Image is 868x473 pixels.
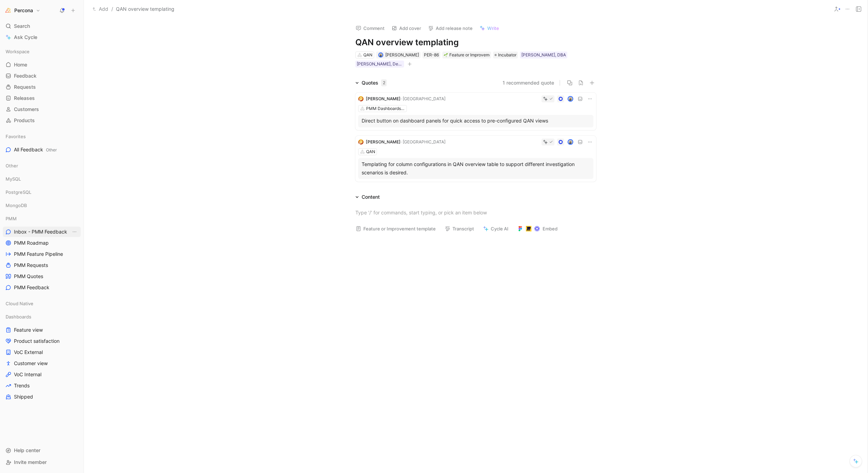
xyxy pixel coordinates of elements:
div: [PERSON_NAME], Developer [357,61,403,68]
button: Cycle AI [480,224,512,234]
button: Feature or Improvement template [353,224,439,234]
div: PMM [3,213,81,224]
span: VoC Internal [14,371,41,378]
button: View actions [71,349,78,356]
a: All FeedbackOther [3,144,81,155]
span: All Feedback [14,146,57,153]
h1: QAN overview templating [355,37,596,48]
img: 🌱 [444,53,448,57]
div: Workspace [3,46,81,57]
a: PMM Feature Pipeline [3,249,81,259]
div: PostgreSQL [3,187,81,199]
div: Invite member [3,457,81,467]
div: PMM Dashboards & Alerting [366,105,405,112]
span: QAN overview templating [116,5,174,13]
img: avatar [568,140,573,144]
span: Invite member [14,459,47,465]
div: Favorites [3,131,81,142]
span: Requests [14,84,36,90]
span: · [GEOGRAPHIC_DATA] [401,139,445,144]
a: Inbox - PMM FeedbackView actions [3,227,81,237]
div: Content [362,193,380,201]
span: PMM Requests [14,262,48,269]
div: Cloud Native [3,298,81,309]
span: Customers [14,106,39,113]
button: Write [476,23,502,33]
a: Customer view [3,358,81,369]
button: View actions [71,284,78,291]
span: Products [14,117,35,124]
span: Inbox - PMM Feedback [14,228,67,235]
span: / [111,5,113,13]
span: PMM Feature Pipeline [14,251,63,258]
button: View actions [71,262,78,269]
span: Incubator [498,52,516,58]
button: View actions [71,251,78,258]
span: VoC External [14,349,43,356]
div: PER-86 [424,52,439,58]
div: Quotes2 [353,79,389,87]
button: PerconaPercona [3,6,42,15]
span: Shipped [14,393,33,400]
button: View actions [71,371,78,378]
button: View actions [71,382,78,389]
span: Search [14,22,30,30]
button: Transcript [442,224,477,234]
span: Help center [14,447,40,453]
span: Ask Cycle [14,33,37,41]
a: Requests [3,82,81,92]
button: 1 recommended quote [503,79,554,87]
a: Product satisfaction [3,336,81,346]
div: MySQL [3,174,81,186]
h1: Percona [14,7,33,14]
span: Feature view [14,326,43,333]
div: PMMInbox - PMM FeedbackView actionsPMM RoadmapPMM Feature PipelinePMM RequestsPMM QuotesPMM Feedback [3,213,81,293]
button: View actions [71,239,78,246]
div: [PERSON_NAME], DBA [521,52,566,58]
img: logo [358,139,364,145]
span: PostgreSQL [6,189,31,196]
span: Feedback [14,72,37,79]
span: Favorites [6,133,26,140]
span: Cloud Native [6,300,33,307]
div: Content [353,193,382,201]
div: PostgreSQL [3,187,81,197]
button: Add release note [425,23,476,33]
span: MongoDB [6,202,27,209]
div: Help center [3,445,81,456]
div: MongoDB [3,200,81,213]
div: Templating for column configurations in QAN overview table to support different investigation sce... [362,160,590,177]
img: avatar [379,53,382,57]
a: Trends [3,380,81,391]
span: · [GEOGRAPHIC_DATA] [401,96,445,101]
span: Workspace [6,48,30,55]
a: Customers [3,104,81,115]
div: Dashboards [3,312,81,322]
img: logo [358,96,364,102]
a: VoC External [3,347,81,357]
a: PMM Requests [3,260,81,270]
a: Shipped [3,392,81,402]
div: Incubator [493,52,518,58]
span: Home [14,61,27,68]
div: Other [3,160,81,173]
a: Home [3,60,81,70]
div: Feature or Improvement [444,52,490,58]
span: [PERSON_NAME] [366,139,401,144]
button: View actions [71,360,78,367]
div: Other [3,160,81,171]
div: MySQL [3,174,81,184]
span: Write [487,25,499,31]
div: QAN [363,52,372,58]
span: Product satisfaction [14,338,60,345]
button: View actions [71,273,78,280]
span: Other [46,147,57,152]
a: Releases [3,93,81,103]
a: Feature view [3,325,81,335]
span: PMM Quotes [14,273,43,280]
span: Other [6,162,18,169]
span: PMM Feedback [14,284,49,291]
span: [PERSON_NAME] [366,96,401,101]
span: Trends [14,382,30,389]
button: View actions [71,228,78,235]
